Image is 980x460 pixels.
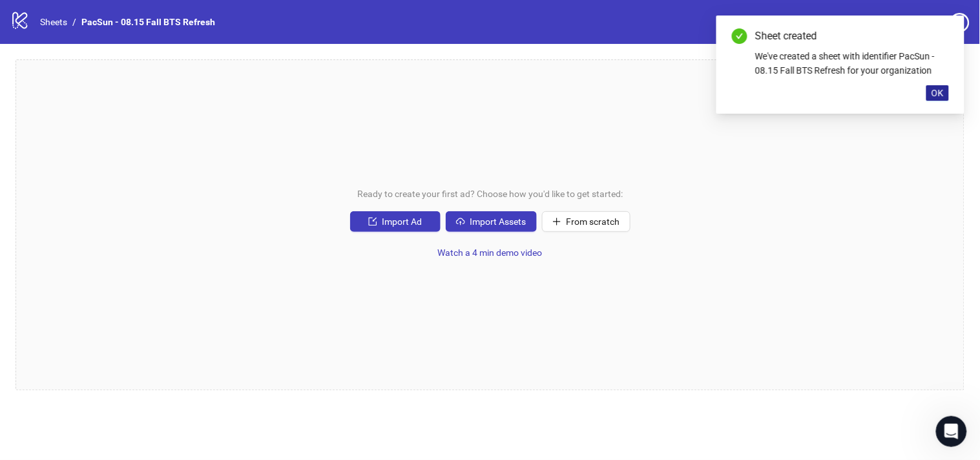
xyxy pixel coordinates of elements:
span: Import Assets [470,216,526,227]
a: Close [935,28,949,43]
a: Settings [877,13,945,34]
div: We've created a sheet with identifier PacSun - 08.15 Fall BTS Refresh for your organization [755,49,949,78]
span: cloud-upload [456,217,465,226]
iframe: Intercom live chat [936,416,967,447]
button: Import Ad [350,211,441,232]
span: check-circle [732,28,747,44]
span: import [368,217,377,226]
li: / [72,15,76,29]
span: From scratch [567,216,620,227]
span: Watch a 4 min demo video [438,247,543,258]
button: Watch a 4 min demo video [428,242,553,263]
button: Import Assets [446,211,537,232]
span: plus [552,217,561,226]
span: Ready to create your first ad? Choose how you'd like to get started: [357,187,623,201]
span: OK [932,88,944,98]
a: Sheets [37,15,70,29]
button: From scratch [542,211,631,232]
div: Sheet created [755,28,949,44]
span: question-circle [950,13,970,32]
a: PacSun - 08.15 Fall BTS Refresh [79,15,218,29]
button: OK [926,85,949,101]
span: Import Ad [382,216,422,227]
